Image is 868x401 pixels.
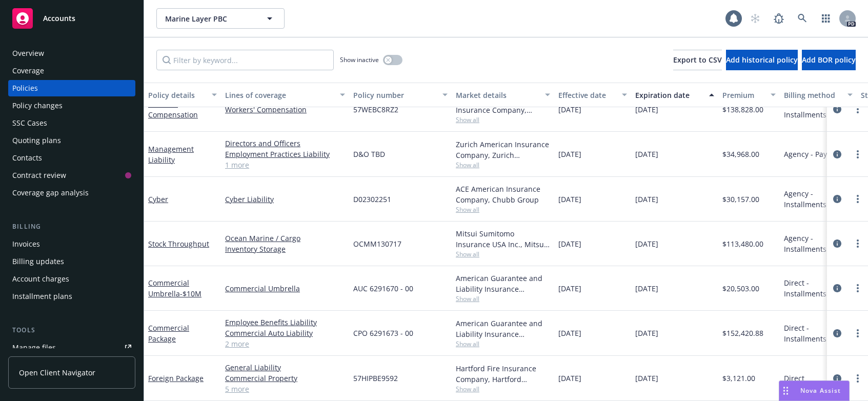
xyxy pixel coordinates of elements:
[779,381,792,400] div: Drag to move
[718,83,780,107] button: Premium
[12,45,44,62] div: Overview
[225,338,345,349] a: 2 more
[769,8,789,29] a: Report a Bug
[635,90,703,101] div: Expiration date
[852,237,864,250] a: more
[558,104,581,115] span: [DATE]
[349,83,452,107] button: Policy number
[831,372,843,385] a: circleInformation
[831,103,843,115] a: circleInformation
[19,367,95,378] span: Open Client Navigator
[148,144,194,165] a: Management Liability
[353,283,413,294] span: AUC 6291670 - 00
[726,50,798,70] button: Add historical policy
[784,323,853,344] span: Direct - Installments
[722,194,759,205] span: $30,157.00
[558,328,581,338] span: [DATE]
[722,283,759,294] span: $20,503.00
[148,278,201,298] a: Commercial Umbrella
[180,289,201,298] span: - $10M
[784,90,841,101] div: Billing method
[456,90,539,101] div: Market details
[225,317,345,328] a: Employee Benefits Liability
[8,339,135,356] a: Manage files
[722,373,755,384] span: $3,121.00
[12,236,40,252] div: Invoices
[12,150,42,166] div: Contacts
[225,149,345,159] a: Employment Practices Liability
[558,149,581,159] span: [DATE]
[831,327,843,339] a: circleInformation
[831,148,843,161] a: circleInformation
[353,328,413,338] span: CPO 6291673 - 00
[852,327,864,339] a: more
[456,339,550,348] span: Show all
[816,8,836,29] a: Switch app
[456,250,550,258] span: Show all
[353,149,385,159] span: D&O TBD
[831,282,843,294] a: circleInformation
[800,386,841,395] span: Nova Assist
[12,339,56,356] div: Manage files
[452,83,554,107] button: Market details
[353,90,436,101] div: Policy number
[8,271,135,287] a: Account charges
[144,83,221,107] button: Policy details
[558,373,581,384] span: [DATE]
[852,372,864,385] a: more
[8,236,135,252] a: Invoices
[635,149,658,159] span: [DATE]
[225,233,345,244] a: Ocean Marine / Cargo
[148,323,189,344] a: Commercial Package
[225,384,345,394] a: 5 more
[225,373,345,384] a: Commercial Property
[12,271,69,287] div: Account charges
[456,385,550,393] span: Show all
[156,50,334,70] input: Filter by keyword...
[225,194,345,205] a: Cyber Liability
[8,150,135,166] a: Contacts
[784,277,853,299] span: Direct - Installments
[852,103,864,115] a: more
[225,244,345,254] a: Inventory Storage
[8,97,135,114] a: Policy changes
[631,83,718,107] button: Expiration date
[148,194,168,204] a: Cyber
[635,283,658,294] span: [DATE]
[340,55,379,64] span: Show inactive
[43,14,75,23] span: Accounts
[353,238,401,249] span: OCMM130717
[225,90,334,101] div: Lines of coverage
[148,373,204,383] a: Foreign Package
[12,132,61,149] div: Quoting plans
[831,193,843,205] a: circleInformation
[12,63,44,79] div: Coverage
[225,104,345,115] a: Workers' Compensation
[8,115,135,131] a: SSC Cases
[148,90,206,101] div: Policy details
[831,237,843,250] a: circleInformation
[784,233,853,254] span: Agency - Installments
[726,55,798,65] span: Add historical policy
[852,148,864,161] a: more
[353,104,398,115] span: 57WEBC8RZ2
[554,83,631,107] button: Effective date
[456,161,550,169] span: Show all
[221,83,349,107] button: Lines of coverage
[225,138,345,149] a: Directors and Officers
[784,98,853,120] span: Direct - Installments
[784,188,853,210] span: Agency - Installments
[12,97,63,114] div: Policy changes
[12,253,64,270] div: Billing updates
[8,167,135,184] a: Contract review
[456,273,550,294] div: American Guarantee and Liability Insurance Company, Zurich Insurance Group
[353,373,398,384] span: 57HIPBE9592
[165,13,254,24] span: Marine Layer PBC
[558,90,616,101] div: Effective date
[456,363,550,385] div: Hartford Fire Insurance Company, Hartford Insurance Group
[558,238,581,249] span: [DATE]
[802,55,856,65] span: Add BOR policy
[225,283,345,294] a: Commercial Umbrella
[722,149,759,159] span: $34,968.00
[784,149,849,159] span: Agency - Pay in full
